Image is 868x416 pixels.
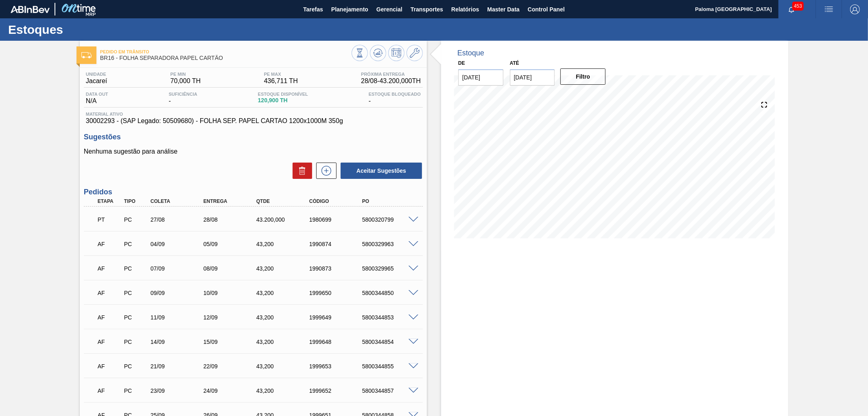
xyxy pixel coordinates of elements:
[201,198,261,204] div: Entrega
[122,198,150,204] div: Tipo
[149,339,208,345] div: 14/09/2025
[11,6,50,13] img: TNhmsLtSVTkK8tSr43FrP2fwEKptu5GPRR3wAAAABJRU5ErkJggg==
[850,4,860,14] img: Logout
[98,314,122,321] p: AF
[149,216,208,223] div: 27/08/2025
[458,60,465,66] label: De
[122,363,150,370] div: Pedido de Compra
[149,290,208,296] div: 09/09/2025
[254,387,314,394] div: 43,200
[254,198,314,204] div: Qtde
[264,72,297,77] span: PE MAX
[81,52,92,58] img: Ícone
[360,198,420,204] div: PO
[824,4,834,14] img: userActions
[258,97,308,103] span: 120,900 TH
[171,72,201,77] span: PE MIN
[98,387,122,394] p: AF
[86,92,108,97] span: Data out
[171,77,201,85] span: 70,000 TH
[201,387,261,394] div: 24/09/2025
[98,265,122,272] p: AF
[360,290,420,296] div: 5800344850
[307,363,367,370] div: 1999653
[149,198,208,204] div: Coleta
[510,69,555,86] input: dd/mm/yyyy
[388,45,404,61] button: Programar Estoque
[352,45,368,61] button: Visão Geral dos Estoques
[201,241,261,247] div: 05/09/2025
[254,290,314,296] div: 43,200
[96,235,124,253] div: Aguardando Faturamento
[254,216,314,223] div: 43.200,000
[149,314,208,321] div: 11/09/2025
[201,265,261,272] div: 08/09/2025
[86,77,107,85] span: Jacareí
[360,265,420,272] div: 5800329965
[96,382,124,400] div: Aguardando Faturamento
[100,49,352,54] span: Pedido em Trânsito
[360,387,420,394] div: 5800344857
[96,211,124,229] div: Pedido em Trânsito
[303,4,323,14] span: Tarefas
[98,363,122,370] p: AF
[411,4,443,14] span: Transportes
[360,216,420,223] div: 5800320799
[528,4,565,14] span: Control Panel
[367,92,423,105] div: -
[98,290,122,296] p: AF
[370,45,386,61] button: Atualizar Gráfico
[369,92,421,97] span: Estoque Bloqueado
[307,216,367,223] div: 1980699
[792,2,804,11] span: 453
[122,387,150,394] div: Pedido de Compra
[307,265,367,272] div: 1990873
[98,216,122,223] p: PT
[86,112,421,117] span: Material ativo
[167,92,199,105] div: -
[96,260,124,277] div: Aguardando Faturamento
[458,69,503,86] input: dd/mm/yyyy
[98,241,122,247] p: AF
[361,77,421,85] span: 28/08 - 43.200,000 TH
[510,60,519,66] label: Até
[307,339,367,345] div: 1999648
[96,308,124,326] div: Aguardando Faturamento
[778,4,805,15] button: Notificações
[122,216,150,223] div: Pedido de Compra
[86,72,107,77] span: Unidade
[86,117,421,125] span: 30002293 - (SAP Legado: 50509680) - FOLHA SEP. PAPEL CARTAO 1200x1000M 350g
[201,314,261,321] div: 12/09/2025
[149,241,208,247] div: 04/09/2025
[360,363,420,370] div: 5800344855
[122,265,150,272] div: Pedido de Compra
[122,314,150,321] div: Pedido de Compra
[360,314,420,321] div: 5800344853
[254,241,314,247] div: 43,200
[84,188,423,196] h3: Pedidos
[84,148,423,155] p: Nenhuma sugestão para análise
[149,387,208,394] div: 23/09/2025
[307,241,367,247] div: 1990874
[96,333,124,351] div: Aguardando Faturamento
[201,339,261,345] div: 15/09/2025
[122,241,150,247] div: Pedido de Compra
[451,4,479,14] span: Relatórios
[254,339,314,345] div: 43,200
[407,45,423,61] button: Ir ao Master Data / Geral
[84,92,110,105] div: N/A
[100,55,352,61] span: BR16 - FOLHA SEPARADORA PAPEL CARTÃO
[337,162,423,180] div: Aceitar Sugestões
[560,68,606,85] button: Filtro
[254,265,314,272] div: 43,200
[258,92,308,97] span: Estoque Disponível
[149,363,208,370] div: 21/09/2025
[169,92,197,97] span: Suficiência
[264,77,297,85] span: 436,711 TH
[98,339,122,345] p: AF
[149,265,208,272] div: 07/09/2025
[457,49,484,57] div: Estoque
[8,25,153,34] h1: Estoques
[361,72,421,77] span: Próxima Entrega
[360,241,420,247] div: 5800329963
